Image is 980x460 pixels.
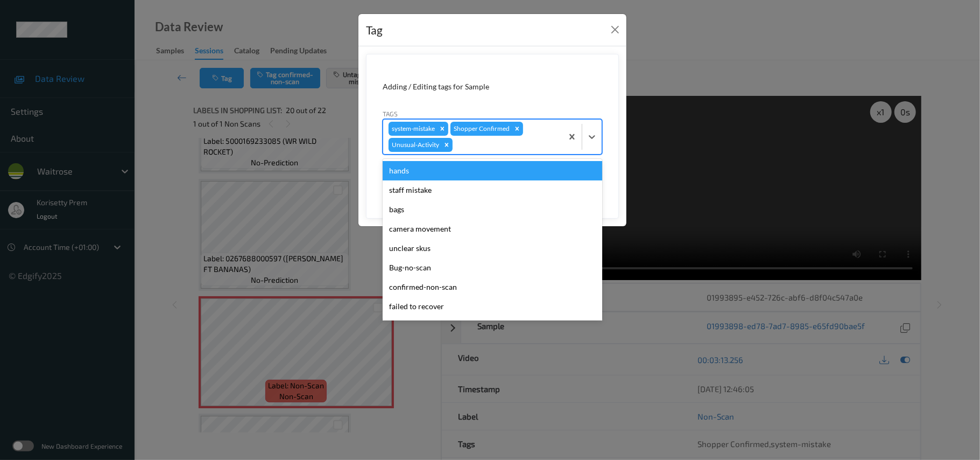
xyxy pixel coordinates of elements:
div: Shopper Confirmed [450,122,511,136]
div: bags [383,200,602,219]
div: product recovered [383,316,602,336]
div: staff mistake [383,180,602,200]
div: Remove Shopper Confirmed [511,122,523,136]
div: Unusual-Activity [389,138,441,152]
button: Close [608,22,623,37]
div: Adding / Editing tags for Sample [383,81,602,92]
div: system-mistake [389,122,436,136]
div: Remove Unusual-Activity [441,138,453,152]
div: unclear skus [383,239,602,258]
div: hands [383,161,602,180]
div: failed to recover [383,297,602,316]
div: camera movement [383,219,602,239]
label: Tags [383,109,398,119]
div: Remove system-mistake [436,122,448,136]
div: Bug-no-scan [383,258,602,277]
div: Tag [366,22,383,39]
div: confirmed-non-scan [383,277,602,297]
